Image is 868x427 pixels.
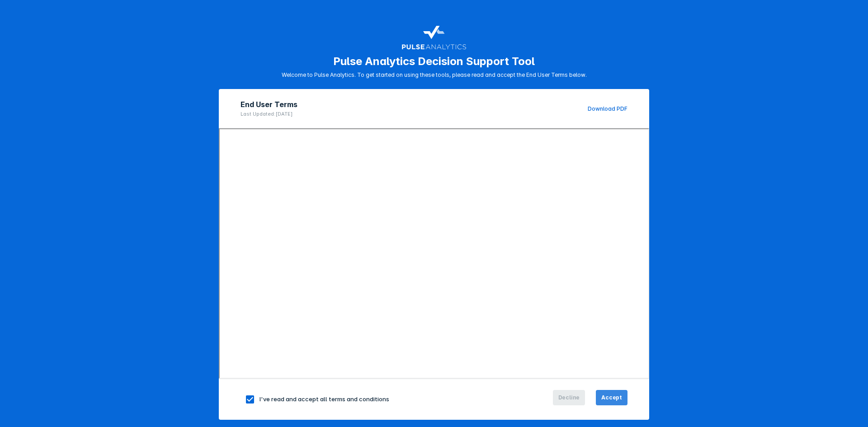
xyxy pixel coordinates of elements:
[333,55,535,68] h1: Pulse Analytics Decision Support Tool
[241,100,297,109] h2: End User Terms
[596,390,627,405] button: Accept
[241,111,297,117] p: Last Updated: [DATE]
[588,105,627,112] a: Download PDF
[401,22,467,51] img: pulse-logo-user-terms.svg
[282,71,587,78] p: Welcome to Pulse Analytics. To get started on using these tools, please read and accept the End U...
[259,395,389,403] span: I've read and accept all terms and conditions
[601,394,622,402] span: Accept
[553,390,585,405] button: Decline
[558,394,580,402] span: Decline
